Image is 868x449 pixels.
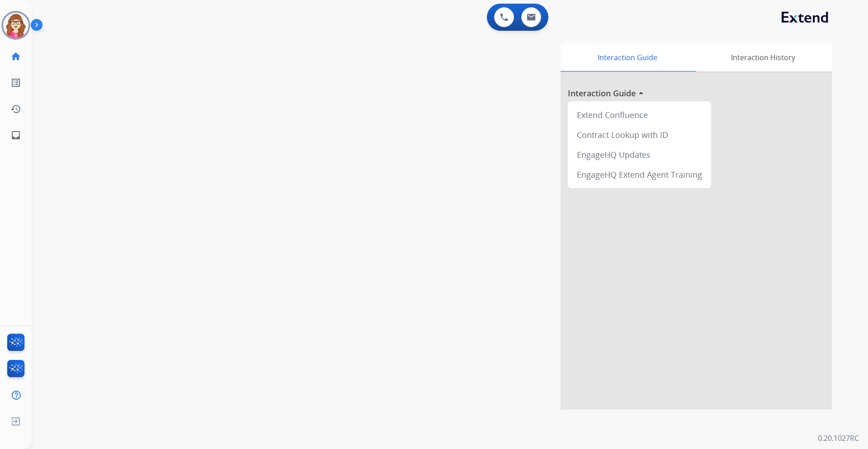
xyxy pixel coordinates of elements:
[818,433,859,444] p: 0.20.1027RC
[10,130,21,141] mat-icon: inbox
[694,43,832,71] div: Interaction History
[561,43,694,71] div: Interaction Guide
[3,13,28,38] img: avatar
[10,77,21,88] mat-icon: list_alt
[571,105,708,125] div: Extend Confluence
[10,51,21,62] mat-icon: home
[571,165,708,184] div: EngageHQ Extend Agent Training
[571,125,708,145] div: Contract Lookup with ID
[10,104,21,114] mat-icon: history
[571,145,708,165] div: EngageHQ Updates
